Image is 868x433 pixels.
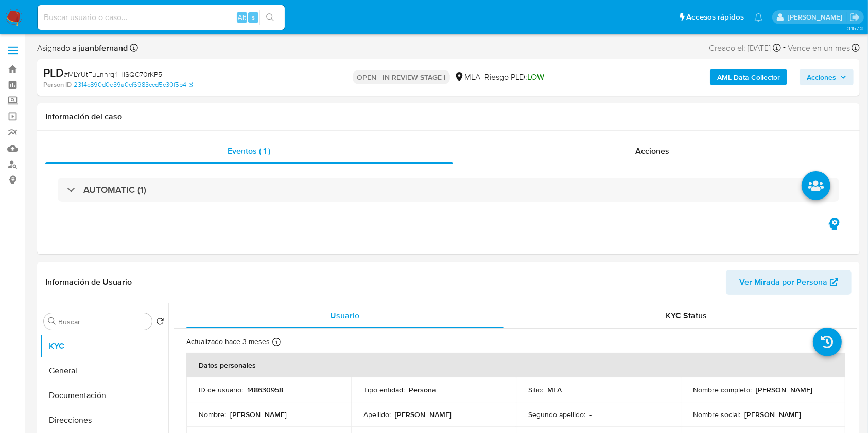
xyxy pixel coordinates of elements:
th: Datos personales [186,353,845,377]
p: 148630958 [247,385,283,394]
p: [PERSON_NAME] [395,410,452,419]
a: 2314c890d0e39a0cf6983ccd5c30f5b4 [74,80,193,89]
b: PLD [43,64,64,81]
p: Nombre social : [693,410,740,419]
span: Eventos ( 1 ) [228,145,270,157]
p: ID de usuario : [199,385,243,394]
p: [PERSON_NAME] [230,410,287,419]
div: MLA [454,71,480,83]
p: - [589,410,592,419]
p: MLA [547,385,562,394]
span: Usuario [330,310,359,321]
h1: Información de Usuario [45,277,132,287]
button: Documentación [40,383,168,408]
span: s [252,12,255,22]
b: AML Data Collector [717,69,780,85]
button: AML Data Collector [710,69,787,85]
span: Acciones [635,145,669,157]
span: Accesos rápidos [686,12,744,23]
span: Vence en un mes [788,43,850,54]
p: Nombre completo : [693,385,752,394]
div: AUTOMATIC (1) [58,178,839,202]
b: Person ID [43,80,72,89]
input: Buscar [58,317,148,327]
p: OPEN - IN REVIEW STAGE I [353,70,450,84]
p: Nombre : [199,410,226,419]
span: LOW [527,71,544,83]
button: Ver Mirada por Persona [726,270,852,295]
span: KYC Status [666,310,707,321]
span: Acciones [807,69,836,85]
button: Volver al orden por defecto [156,317,164,329]
button: KYC [40,334,168,358]
p: Sitio : [528,385,543,394]
input: Buscar usuario o caso... [38,11,285,24]
p: Apellido : [363,410,391,419]
p: juanbautista.fernandez@mercadolibre.com [788,12,846,22]
p: [PERSON_NAME] [744,410,801,419]
div: Creado el: [DATE] [709,41,781,55]
p: Actualizado hace 3 meses [186,337,270,347]
a: Notificaciones [754,13,763,22]
h1: Información del caso [45,112,852,122]
h3: AUTOMATIC (1) [83,184,146,195]
span: Alt [238,12,246,22]
span: # MLYUtFuLnnrq4HiSQC70rKP5 [64,69,162,79]
span: Asignado a [37,43,128,54]
p: Tipo entidad : [363,385,405,394]
a: Salir [849,12,860,23]
button: Buscar [48,317,56,326]
button: Direcciones [40,408,168,432]
p: [PERSON_NAME] [756,385,812,394]
button: Acciones [800,69,854,85]
span: - [783,41,786,55]
p: Segundo apellido : [528,410,585,419]
span: Riesgo PLD: [484,71,544,83]
b: juanbfernand [76,42,128,54]
span: Ver Mirada por Persona [739,270,827,295]
button: General [40,358,168,383]
p: Persona [409,385,436,394]
button: search-icon [259,10,281,25]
